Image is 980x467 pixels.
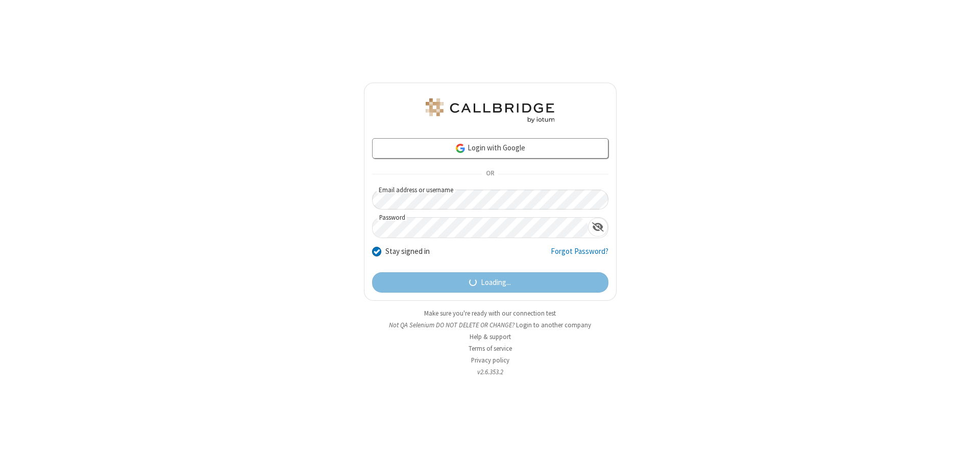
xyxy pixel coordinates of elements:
span: Loading... [481,277,511,289]
a: Forgot Password? [551,246,608,265]
a: Privacy policy [471,356,509,365]
button: Login to another company [516,320,591,330]
input: Email address or username [372,190,608,210]
img: google-icon.png [455,143,466,154]
li: Not QA Selenium DO NOT DELETE OR CHANGE? [364,320,617,330]
label: Stay signed in [385,246,430,257]
div: Show password [588,218,608,237]
a: Make sure you're ready with our connection test [424,309,556,318]
li: v2.6.353.2 [364,367,617,377]
span: OR [482,167,498,181]
a: Help & support [470,332,511,341]
img: QA Selenium DO NOT DELETE OR CHANGE [424,98,556,123]
a: Login with Google [372,138,608,159]
a: Terms of service [469,344,512,353]
button: Loading... [372,272,608,293]
input: Password [373,218,588,238]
